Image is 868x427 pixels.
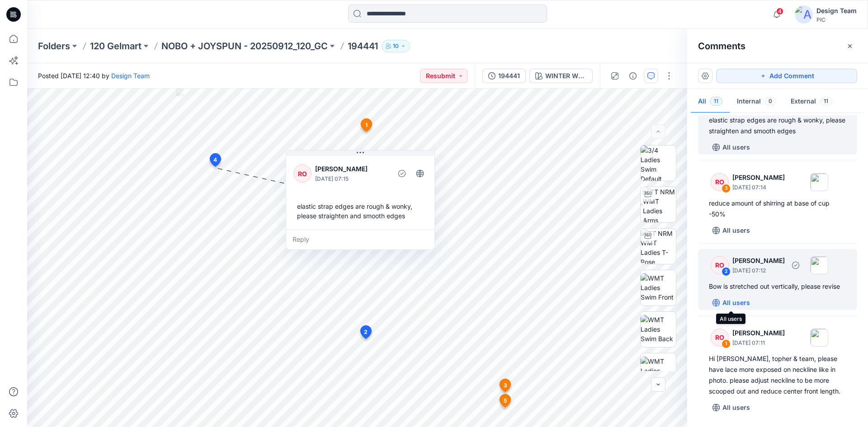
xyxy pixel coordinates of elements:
p: [PERSON_NAME] [315,164,389,174]
p: All users [722,225,750,236]
p: All users [722,297,750,308]
span: 3 [504,381,507,389]
span: 0 [764,97,776,106]
div: WINTER WHITE [545,71,587,81]
img: TT NRM WMT Ladies T-Pose [641,229,676,264]
div: 1 [722,339,731,348]
div: RO [711,256,729,274]
span: 4 [776,8,783,15]
a: Folders [38,40,70,52]
a: NOBO + JOYSPUN - 20250912_120_GC [161,40,328,52]
div: reduce amount of shirring at base of cup -50% [709,198,846,220]
p: [PERSON_NAME] [732,328,785,338]
button: 194441 [482,69,526,83]
span: 5 [504,397,507,405]
p: [PERSON_NAME] [732,172,785,183]
p: [PERSON_NAME] [732,255,785,266]
h2: Comments [698,41,745,52]
p: 194441 [348,40,378,52]
p: All users [722,142,750,153]
div: Reply [286,230,434,249]
div: 194441 [498,71,520,81]
div: Design Team [816,5,857,16]
span: 1 [365,121,368,129]
div: Hi [PERSON_NAME], topher & team, please have lace more exposed on neckline like in photo. please ... [709,353,846,397]
img: WMT Ladies Swim Back [641,315,676,343]
button: Add Comment [716,69,857,83]
span: 4 [213,156,217,164]
div: 3 [722,184,731,193]
button: Details [626,69,640,83]
div: PIC [816,16,857,23]
p: All users [722,402,750,413]
a: 120 Gelmart [90,40,142,52]
img: WMT Ladies Swim Front [641,273,676,302]
button: External [783,90,840,113]
button: All [691,90,730,113]
p: [DATE] 07:12 [732,266,785,275]
span: 2 [364,328,368,336]
a: Design Team [111,72,150,80]
button: All users [709,140,754,155]
div: RO [711,328,729,347]
button: WINTER WHITE [529,69,593,83]
img: WMT Ladies Swim Left [641,357,676,385]
img: TT NRM WMT Ladies Arms Down [643,187,676,222]
button: Internal [730,90,783,113]
div: RO [711,173,729,191]
img: 3/4 Ladies Swim Default [641,145,676,181]
p: 10 [393,41,399,51]
span: Posted [DATE] 12:40 by [38,71,150,80]
p: [DATE] 07:11 [732,338,785,347]
span: 11 [710,97,722,106]
div: RO [293,164,311,183]
p: [DATE] 07:15 [315,174,389,183]
div: 2 [722,267,731,276]
div: Bow is stretched out vertically, please revise [709,281,846,292]
p: [DATE] 07:14 [732,183,785,192]
button: All users [709,400,754,415]
div: elastic strap edges are rough & wonky, please straighten and smooth edges [709,115,846,136]
img: avatar [795,5,813,23]
button: 10 [382,40,410,52]
span: 11 [820,97,832,106]
button: All users [709,223,754,238]
div: elastic strap edges are rough & wonky, please straighten and smooth edges [293,198,427,224]
button: All users [709,296,754,310]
